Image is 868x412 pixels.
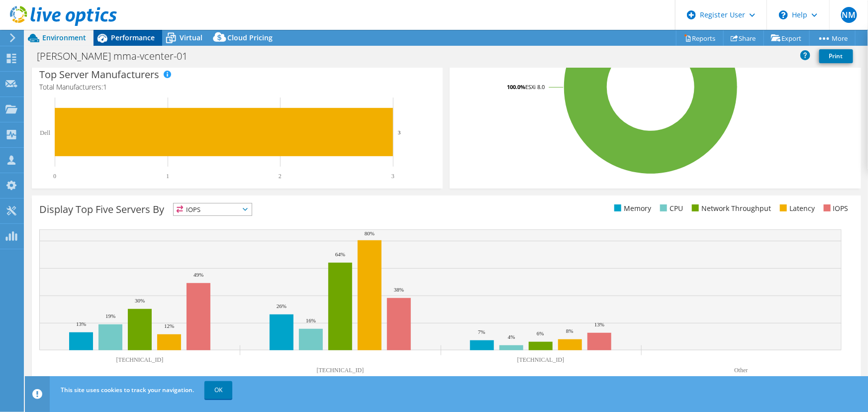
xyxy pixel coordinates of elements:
[105,313,115,319] text: 19%
[478,329,485,335] text: 7%
[841,7,857,23] span: NM
[689,203,771,214] li: Network Throughput
[508,334,515,340] text: 4%
[227,33,273,42] span: Cloud Pricing
[53,173,56,180] text: 0
[566,328,574,334] text: 8%
[335,251,345,257] text: 64%
[365,230,375,236] text: 80%
[391,173,394,180] text: 3
[594,321,604,327] text: 13%
[135,298,145,304] text: 30%
[116,356,164,363] text: [TECHNICAL_ID]
[819,49,853,63] a: Print
[76,321,86,327] text: 13%
[676,30,724,46] a: Reports
[398,129,401,135] text: 3
[394,287,404,293] text: 38%
[111,33,155,42] span: Performance
[317,367,364,374] text: [TECHNICAL_ID]
[277,303,287,309] text: 26%
[658,203,683,214] li: CPU
[525,83,545,91] tspan: ESXi 8.0
[723,30,764,46] a: Share
[42,33,86,42] span: Environment
[537,330,544,336] text: 6%
[166,173,169,180] text: 1
[193,272,203,278] text: 49%
[61,386,194,394] span: This site uses cookies to track your navigation.
[777,203,815,214] li: Latency
[507,83,525,91] tspan: 100.0%
[204,381,232,399] a: OK
[821,203,849,214] li: IOPS
[779,10,788,19] svg: \n
[174,204,252,215] span: IOPS
[517,356,565,363] text: [TECHNICAL_ID]
[180,33,202,42] span: Virtual
[612,203,651,214] li: Memory
[32,51,203,62] h1: [PERSON_NAME] mma-vcenter-01
[279,173,282,180] text: 2
[39,69,159,80] h3: Top Server Manufacturers
[40,129,50,136] text: Dell
[103,82,107,92] span: 1
[164,323,174,329] text: 12%
[306,317,316,323] text: 16%
[809,30,856,46] a: More
[734,367,748,374] text: Other
[39,82,435,93] h4: Total Manufacturers:
[764,30,810,46] a: Export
